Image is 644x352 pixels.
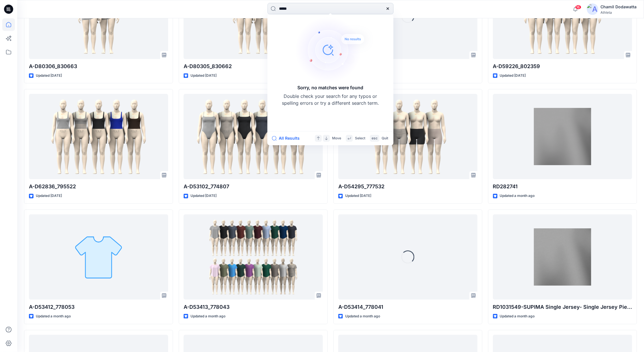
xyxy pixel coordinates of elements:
p: RD1031549-SUPIMA Single Jersey- Single Jersey Piece Dye - Solid Breathable Quick Dry Wicking [493,303,632,311]
p: A-D80305_830662 [184,62,323,70]
p: Updated [DATE] [191,193,217,199]
button: All Results [272,135,304,142]
p: RD282741 [493,183,632,191]
a: RD1031549-SUPIMA Single Jersey- Single Jersey Piece Dye - Solid Breathable Quick Dry Wicking [493,214,632,300]
p: Updated [DATE] [345,193,371,199]
span: 16 [575,5,582,9]
p: A-D53412_778053 [29,303,168,311]
p: A-D53413_778043 [184,303,323,311]
p: A-D53102_774807 [184,183,323,191]
p: Updated a month ago [500,313,535,319]
p: Updated a month ago [191,313,225,319]
a: RD282741 [493,94,632,179]
p: Updated a month ago [500,193,535,199]
a: A-D53102_774807 [184,94,323,179]
p: Double check your search for any typos or spelling errors or try a different search term. [282,93,379,106]
p: Updated [DATE] [500,73,526,79]
p: Move [332,135,341,141]
p: Updated [DATE] [36,193,62,199]
a: A-D62836_795522 [29,94,168,179]
a: A-D53412_778053 [29,214,168,300]
a: A-D54295_777532 [338,94,478,179]
p: A-D53414_778041 [338,303,478,311]
p: A-D80306_830663 [29,62,168,70]
p: A-D62836_795522 [29,183,168,191]
div: Athleta [601,10,637,15]
p: Select [355,135,366,141]
img: Sorry, no matches were found [295,15,375,84]
p: esc [372,135,378,141]
p: Quit [382,135,388,141]
p: Updated [DATE] [191,73,217,79]
p: A-D54295_777532 [338,183,478,191]
a: A-D53413_778043 [184,214,323,300]
div: Chamil Dodawatta [601,3,637,10]
p: Updated a month ago [36,313,71,319]
h5: Sorry, no matches were found [298,84,364,91]
p: A-D59226_802359 [493,62,632,70]
p: Updated a month ago [345,313,380,319]
p: Updated [DATE] [36,73,62,79]
img: avatar [587,3,598,15]
p: A-D53415_774806 [338,62,478,70]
